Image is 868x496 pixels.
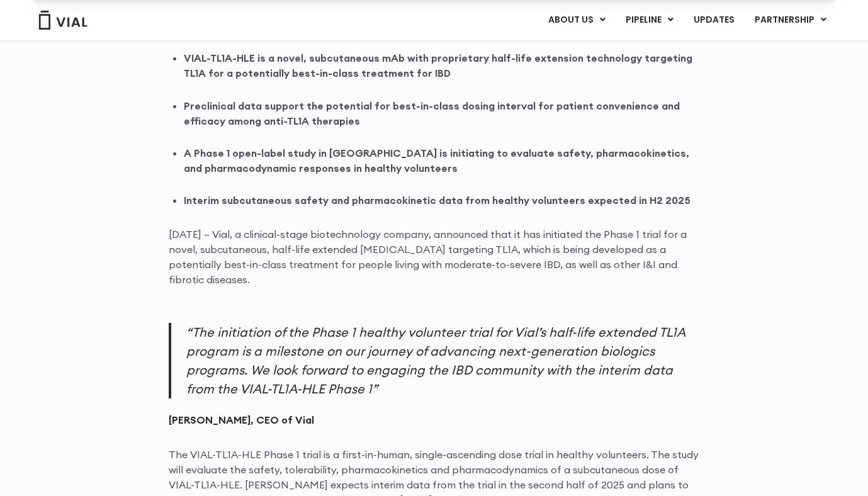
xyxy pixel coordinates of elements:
a: PIPELINEMenu Toggle [616,9,683,31]
a: PARTNERSHIPMenu Toggle [745,9,837,31]
img: Vial Logo [38,11,88,30]
strong: VIAL-TL1A-HLE is a novel, subcutaneous mAb with proprietary half-life extension technology target... [184,52,692,79]
a: UPDATES [684,9,744,31]
a: ABOUT USMenu Toggle [538,9,615,31]
strong: Preclinical data support the potential for best-in-class dosing interval for patient convenience ... [184,99,680,127]
p: “The initiation of the Phase 1 healthy volunteer trial for Vial’s half-life extended TL1A program... [169,323,700,398]
strong: A Phase 1 open-label study in [GEOGRAPHIC_DATA] is initiating to evaluate safety, pharmacokinetic... [184,147,689,174]
p: [DATE] – Vial, a clinical-stage biotechnology company, announced that it has initiated the Phase ... [169,227,700,287]
strong: Interim subcutaneous safety and pharmacokinetic data from healthy volunteers expected in H2 2025 [184,194,690,206]
cite: [PERSON_NAME], CEO of Vial [169,414,700,427]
